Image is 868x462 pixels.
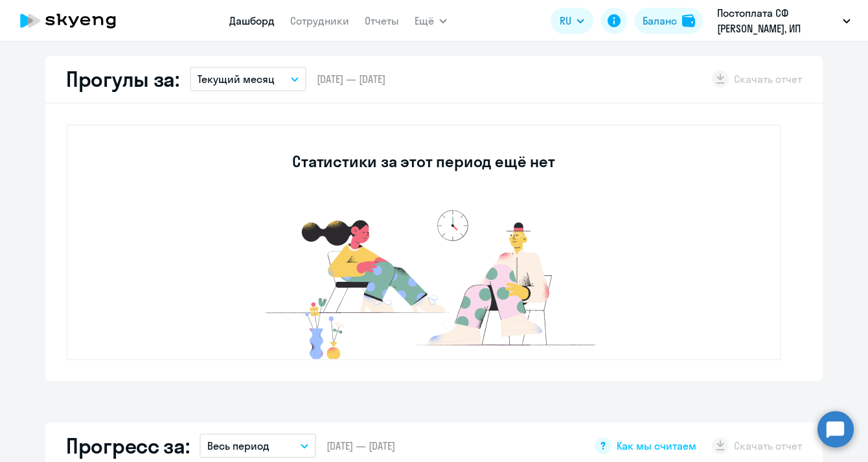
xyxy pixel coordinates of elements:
div: Баланс [643,13,677,29]
span: RU [560,13,571,29]
button: Постоплата СФ [PERSON_NAME], ИП [PERSON_NAME] [711,5,857,36]
p: Постоплата СФ [PERSON_NAME], ИП [PERSON_NAME] [717,5,838,36]
p: Весь период [207,438,269,454]
button: Балансbalance [635,8,703,34]
h2: Прогулы за: [66,66,179,92]
h3: Статистики за этот период ещё нет [292,151,554,172]
span: Ещё [415,13,434,29]
button: Ещё [415,8,447,34]
a: Отчеты [365,14,399,27]
img: no-data [229,203,618,359]
button: RU [551,8,593,34]
h2: Прогресс за: [66,433,189,459]
a: Дашборд [229,14,275,27]
span: [DATE] — [DATE] [317,72,385,86]
span: [DATE] — [DATE] [326,439,395,453]
img: balance [682,14,695,27]
button: Текущий месяц [190,67,306,91]
button: Весь период [200,433,316,458]
p: Текущий месяц [198,71,275,87]
span: Как мы считаем [617,439,696,453]
a: Сотрудники [290,14,349,27]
